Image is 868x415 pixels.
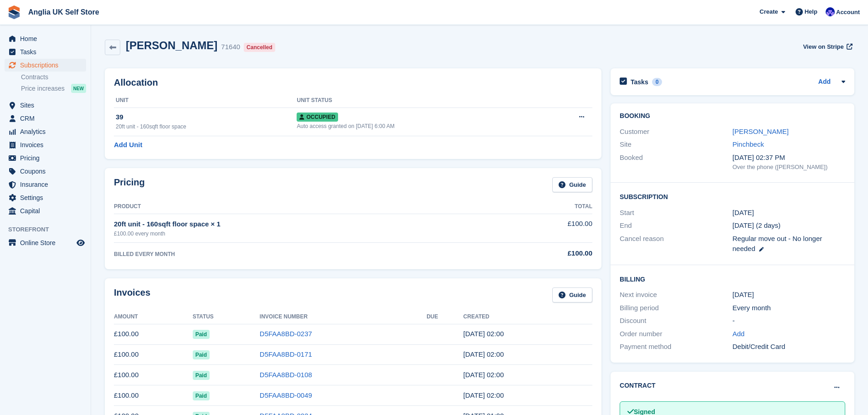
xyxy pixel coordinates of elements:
div: Order number [620,329,732,339]
span: Home [20,32,75,45]
a: menu [5,125,86,138]
td: £100.00 [114,344,193,365]
span: Invoices [20,138,75,151]
a: View on Stripe [799,39,854,54]
a: menu [5,46,86,58]
span: Occupied [297,113,338,122]
a: D5FAA8BD-0171 [260,350,312,358]
a: menu [5,205,86,217]
div: Site [620,139,732,150]
span: Pricing [20,152,75,164]
div: 39 [116,112,297,123]
span: Tasks [20,46,75,58]
th: Created [463,310,592,324]
div: BILLED EVERY MONTH [114,250,502,258]
th: Total [502,200,592,214]
time: 2025-07-12 01:00:49 UTC [463,330,504,338]
h2: Invoices [114,287,150,302]
a: Price increases NEW [21,83,86,93]
img: stora-icon-8386f47178a22dfd0bd8f6a31ec36ba5ce8667c1dd55bd0f319d3a0aa187defe.svg [7,5,21,19]
span: Help [805,7,817,16]
a: D5FAA8BD-0237 [260,330,312,338]
span: Paid [193,330,210,339]
div: £100.00 [502,248,592,259]
span: Paid [193,391,210,400]
th: Amount [114,310,193,324]
a: menu [5,59,86,72]
div: Over the phone ([PERSON_NAME]) [733,163,845,172]
span: Coupons [20,165,75,178]
a: Add [818,77,831,87]
span: Price increases [21,84,65,93]
th: Invoice Number [260,310,426,324]
th: Status [193,310,260,324]
div: Every month [733,303,845,313]
h2: Pricing [114,177,145,192]
th: Product [114,200,502,214]
td: £100.00 [114,385,193,406]
a: menu [5,99,86,112]
div: Customer [620,127,732,137]
span: Regular move out - No longer needed [733,235,822,253]
a: Anglia UK Self Store [25,5,103,20]
span: Analytics [20,125,75,138]
a: menu [5,236,86,249]
a: menu [5,191,86,204]
a: [PERSON_NAME] [733,128,789,135]
div: Cancel reason [620,234,732,254]
div: Billing period [620,303,732,313]
span: Capital [20,205,75,217]
div: [DATE] [733,290,845,300]
img: Lewis Scotney [826,7,835,16]
a: menu [5,138,86,151]
span: Subscriptions [20,59,75,72]
div: 71640 [221,42,240,52]
th: Unit Status [297,93,544,108]
div: 0 [652,78,663,86]
time: 2025-06-12 01:00:18 UTC [463,350,504,358]
h2: Contract [620,381,656,390]
a: Add [733,329,745,339]
span: Paid [193,371,210,380]
div: [DATE] 02:37 PM [733,153,845,163]
a: D5FAA8BD-0108 [260,371,312,379]
a: Preview store [75,237,86,248]
th: Due [426,310,463,324]
div: End [620,220,732,231]
a: Guide [552,177,592,192]
a: menu [5,32,86,45]
span: Settings [20,191,75,204]
span: Sites [20,99,75,112]
td: £100.00 [114,324,193,344]
h2: Subscription [620,192,845,201]
h2: Billing [620,274,845,283]
h2: Booking [620,113,845,120]
div: Start [620,208,732,218]
th: Unit [114,93,297,108]
a: Add Unit [114,140,142,150]
td: £100.00 [114,365,193,385]
div: Next invoice [620,290,732,300]
div: - [733,316,845,326]
span: [DATE] (2 days) [733,221,781,229]
span: Create [760,7,778,16]
div: £100.00 every month [114,230,502,238]
time: 2025-05-12 01:00:55 UTC [463,371,504,379]
span: Account [836,8,860,17]
span: CRM [20,112,75,125]
span: Storefront [8,225,91,234]
a: Pinchbeck [733,140,764,148]
span: Paid [193,350,210,359]
a: Guide [552,287,592,302]
span: Online Store [20,236,75,249]
span: View on Stripe [803,42,843,51]
div: 20ft unit - 160sqft floor space [116,123,297,131]
div: NEW [71,84,86,93]
div: Discount [620,316,732,326]
time: 2025-04-12 01:00:52 UTC [463,391,504,399]
a: D5FAA8BD-0049 [260,391,312,399]
h2: [PERSON_NAME] [126,39,217,51]
h2: Allocation [114,77,592,88]
td: £100.00 [502,214,592,242]
a: menu [5,165,86,178]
